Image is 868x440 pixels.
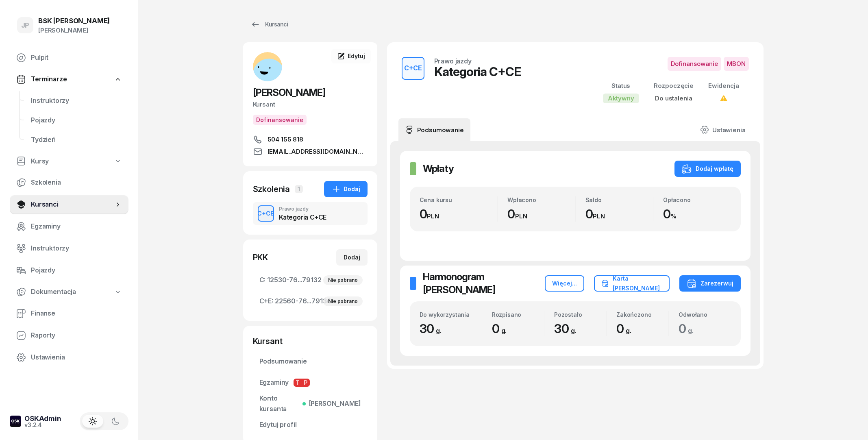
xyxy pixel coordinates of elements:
a: Pulpit [10,48,128,68]
div: Nie pobrano [323,296,362,306]
span: 0 [492,321,511,336]
span: Edytuj [348,52,365,59]
div: 0 [663,207,731,222]
span: Kursanci [31,199,114,210]
span: 30 [554,321,580,336]
small: PLN [515,212,527,220]
button: C+CEPrawo jazdyKategoria C+CE [253,202,368,225]
div: Dodaj [344,253,360,262]
span: Raporty [31,330,122,341]
h2: Harmonogram [PERSON_NAME] [423,270,545,296]
span: Ustawienia [31,352,122,363]
span: 0 [679,321,698,336]
button: Więcej... [545,275,584,292]
div: Wpłacono [507,196,575,203]
div: v3.2.4 [24,422,61,428]
button: C+CE [258,205,274,222]
div: C+CE [254,208,277,218]
div: Pozostało [554,311,606,318]
div: Rozpisano [492,311,544,318]
a: C:12530-76...79132Nie pobrano [253,270,368,290]
small: g. [436,327,442,335]
span: [PERSON_NAME] [306,399,361,409]
a: Instruktorzy [24,91,128,111]
span: Kursy [31,156,49,167]
div: Kursanci [250,20,288,29]
div: [PERSON_NAME] [38,25,110,36]
button: Dofinansowanie [253,115,307,125]
div: Ewidencja [708,81,739,91]
div: 0 [585,207,653,222]
span: P [302,379,310,387]
div: Prawo jazdy [279,207,326,211]
h2: Wpłaty [423,162,454,175]
a: Kursanci [243,16,295,33]
button: Dodaj wpłatę [674,161,741,177]
a: Tydzień [24,130,128,150]
small: g. [571,327,576,335]
span: Pojazdy [31,115,122,126]
div: Do wykorzystania [420,311,482,318]
div: Karta [PERSON_NAME] [601,274,662,293]
span: [EMAIL_ADDRESS][DOMAIN_NAME] [268,147,368,157]
div: Kategoria C+CE [279,214,326,220]
span: Konto kursanta [259,393,361,414]
span: Tydzień [31,135,122,145]
span: 30 [420,321,446,336]
span: 504 155 818 [268,135,303,144]
button: Dodaj [336,249,368,266]
div: Kategoria C+CE [434,64,521,79]
small: g. [626,327,631,335]
div: Saldo [585,196,653,203]
span: Podsumowanie [259,356,361,367]
a: Podsumowanie [253,352,368,371]
a: Dokumentacja [10,283,128,301]
button: Dodaj [324,181,368,197]
small: g. [501,327,507,335]
a: [EMAIL_ADDRESS][DOMAIN_NAME] [253,147,368,157]
div: 0 [420,207,498,222]
div: PKK [253,252,268,263]
span: C: [259,275,266,285]
span: 1 [295,185,303,193]
small: PLN [593,212,605,220]
div: C+CE [401,61,425,75]
div: Prawo jazdy [434,58,472,64]
div: BSK [PERSON_NAME] [38,17,110,24]
div: 0 [507,207,575,222]
div: Szkolenia [253,183,290,195]
button: C+CE [402,57,424,80]
small: % [671,212,677,220]
span: 22560-76...79134 [259,296,361,307]
div: Opłacono [663,196,731,203]
a: Egzaminy [10,217,128,236]
a: 504 155 818 [253,135,368,144]
a: Szkolenia [10,173,128,192]
div: Rozpoczęcie [654,81,694,91]
span: 0 [616,321,635,336]
a: Kursanci [10,195,128,214]
button: DofinansowanieMBON [668,57,749,71]
span: Dokumentacja [31,287,76,297]
span: Instruktorzy [31,96,122,106]
div: Kursant [253,99,368,110]
div: Status [603,81,639,91]
a: Finanse [10,304,128,323]
span: Szkolenia [31,177,122,188]
div: Dodaj wpłatę [682,164,733,174]
span: Egzaminy [31,221,122,232]
div: Nie pobrano [323,275,362,285]
a: Terminarze [10,70,128,89]
button: Karta [PERSON_NAME] [594,275,670,292]
a: Raporty [10,326,128,345]
small: g. [688,327,694,335]
span: Instruktorzy [31,243,122,254]
a: Pojazdy [10,261,128,280]
span: Finanse [31,308,122,319]
div: Dodaj [331,184,360,194]
div: Więcej... [552,279,577,288]
a: Instruktorzy [10,239,128,258]
div: Aktywny [603,94,639,103]
a: EgzaminyTP [253,373,368,392]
